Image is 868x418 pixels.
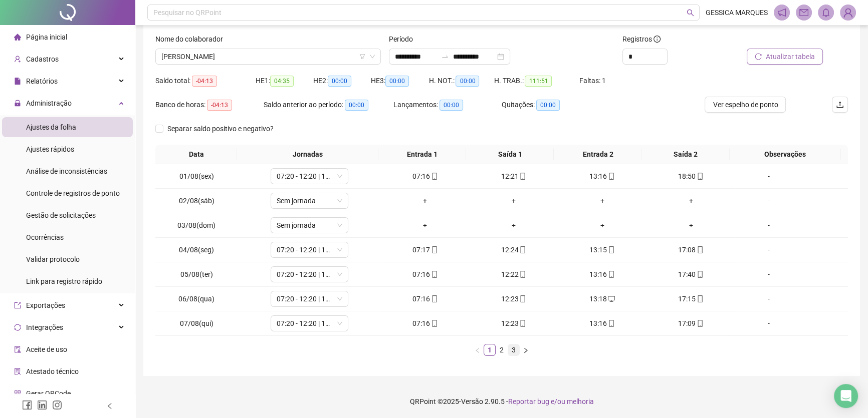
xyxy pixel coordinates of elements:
span: export [14,302,21,309]
a: 3 [508,344,519,355]
span: Registros [622,34,661,45]
span: 07:20 - 12:20 | 13:20 - 17:08 [277,267,342,282]
div: 17:09 [650,318,731,329]
span: 07:20 - 12:20 | 13:20 - 17:08 [277,169,342,184]
label: Período [389,34,419,45]
span: down [337,198,343,204]
li: Página anterior [472,344,484,356]
span: down [337,247,343,253]
div: Saldo total: [155,75,256,87]
button: right [520,344,532,356]
th: Entrada 1 [378,145,466,164]
span: 07:20 - 12:20 | 13:20 - 17:08 [277,316,342,331]
div: + [562,220,642,231]
th: Data [155,145,237,164]
span: Aceite de uso [26,345,67,353]
span: Relatórios [26,77,58,85]
span: Link para registro rápido [26,277,102,285]
li: 1 [484,344,496,356]
div: + [650,220,731,231]
div: - [739,171,798,182]
span: Atestado técnico [26,367,79,375]
div: 07:16 [385,293,466,304]
span: 06/08(qua) [178,295,214,303]
li: 3 [508,344,520,356]
span: Análise de inconsistências [26,167,107,175]
th: Entrada 2 [554,145,641,164]
span: desktop [607,295,615,302]
div: 17:15 [650,293,731,304]
span: mobile [696,173,704,180]
span: Ajustes da folha [26,123,76,131]
div: 07:16 [385,269,466,280]
div: + [650,195,731,206]
th: Observações [729,145,841,164]
span: audit [14,346,21,353]
div: - [739,244,798,255]
div: + [385,195,466,206]
div: HE 3: [371,75,428,87]
span: search [687,9,694,17]
span: info-circle [654,36,661,43]
div: HE 2: [313,75,371,87]
div: + [562,195,642,206]
span: right [523,347,529,353]
span: lock [14,100,21,107]
span: 07:20 - 12:20 | 13:20 - 17:08 [277,242,342,257]
span: down [337,320,343,326]
div: - [739,269,798,280]
span: Gerar QRCode [26,389,71,397]
span: mobile [518,246,526,253]
span: Faltas: 1 [579,77,605,85]
button: Atualizar tabela [747,49,823,65]
span: Exportações [26,301,65,309]
span: sync [14,324,21,331]
div: 17:40 [650,269,731,280]
span: 07:20 - 12:20 | 13:20 - 17:08 [277,291,342,306]
span: 07/08(qui) [180,319,213,327]
label: Nome do colaborador [155,34,230,45]
span: down [337,173,343,179]
span: Reportar bug e/ou melhoria [508,397,594,405]
span: ADRIANA RODRIGUES FERREIRA [161,49,375,64]
span: mobile [607,320,615,327]
li: 2 [496,344,508,356]
span: 04/08(seg) [179,246,214,254]
div: 13:15 [562,244,642,255]
span: mobile [607,173,615,180]
span: Ocorrências [26,233,64,241]
span: Versão [461,397,483,405]
span: mobile [430,173,438,180]
div: 07:17 [385,244,466,255]
div: 17:08 [650,244,731,255]
div: 12:21 [474,171,554,182]
div: - [739,318,798,329]
img: 84574 [840,5,855,20]
div: 13:16 [562,318,642,329]
span: 00:00 [345,100,368,111]
span: solution [14,368,21,375]
span: mobile [430,271,438,278]
span: down [337,296,343,302]
div: 18:50 [650,171,731,182]
span: 04:35 [270,76,294,87]
div: 07:16 [385,171,466,182]
span: 01/08(sex) [179,172,214,180]
span: mobile [430,320,438,327]
span: mobile [518,271,526,278]
li: Próxima página [520,344,532,356]
div: + [474,195,554,206]
span: Sem jornada [277,218,342,233]
div: H. NOT.: [428,75,494,87]
span: mobile [518,295,526,302]
span: to [441,53,449,61]
div: 12:22 [474,269,554,280]
a: 1 [484,344,495,355]
div: + [474,220,554,231]
span: Administração [26,99,72,107]
span: Integrações [26,323,63,331]
div: - [739,195,798,206]
span: mail [799,8,808,17]
span: Controle de registros de ponto [26,189,120,197]
span: user-add [14,56,21,63]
